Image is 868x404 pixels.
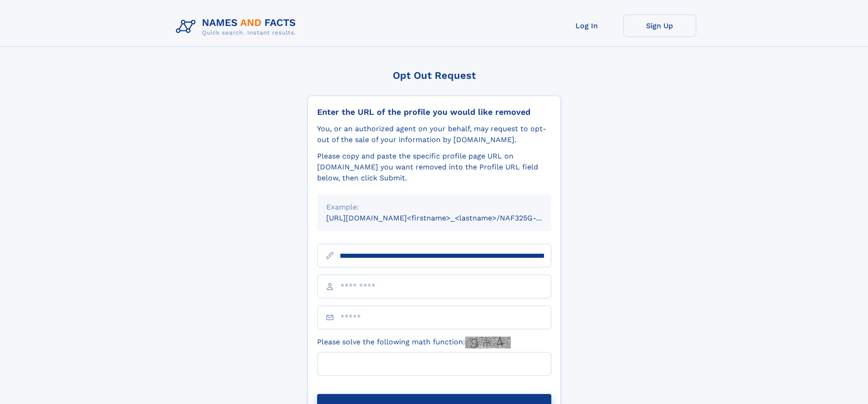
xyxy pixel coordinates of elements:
[308,70,561,81] div: Opt Out Request
[623,15,696,37] a: Sign Up
[550,15,623,37] a: Log In
[172,15,303,39] img: Logo Names and Facts
[326,214,569,222] small: [URL][DOMAIN_NAME]<firstname>_<lastname>/NAF325G-xxxxxxxx
[317,123,551,145] div: You, or an authorized agent on your behalf, may request to opt-out of the sale of your informatio...
[317,107,551,117] div: Enter the URL of the profile you would like removed
[317,151,551,184] div: Please copy and paste the specific profile page URL on [DOMAIN_NAME] you want removed into the Pr...
[326,202,542,213] div: Example:
[317,337,511,348] label: Please solve the following math function:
